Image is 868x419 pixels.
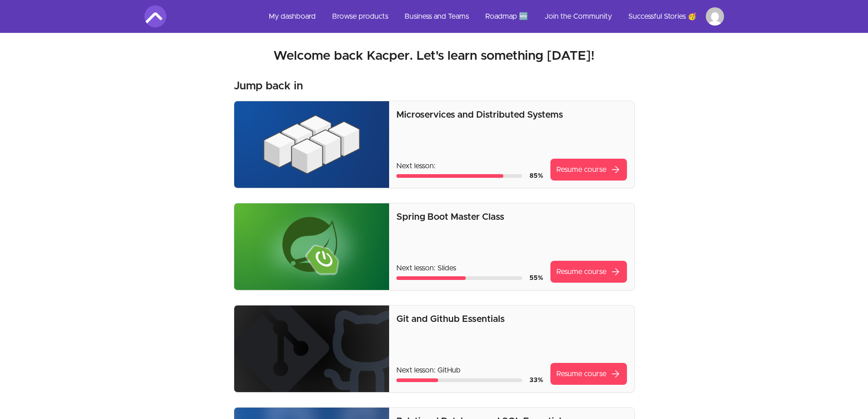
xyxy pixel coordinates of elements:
[529,275,543,281] span: 55 %
[550,261,627,283] a: Resume coursearrow_forward
[396,313,627,326] p: Git and Github Essentials
[621,5,704,27] a: Successful Stories 🥳
[144,5,166,27] img: Amigoscode logo
[529,377,543,383] span: 33 %
[262,5,724,27] nav: Main
[550,363,627,385] a: Resume coursearrow_forward
[325,5,395,27] a: Browse products
[396,211,627,223] p: Spring Boot Master Class
[537,5,619,27] a: Join the Community
[396,160,543,171] p: Next lesson:
[396,109,627,121] p: Microservices and Distributed Systems
[550,159,627,181] a: Resume coursearrow_forward
[706,7,724,26] img: Profile image for Kacper Kapela
[234,79,303,93] h3: Jump back in
[478,5,535,27] a: Roadmap 🆕
[234,305,390,392] img: Product image for Git and Github Essentials
[610,266,621,277] span: arrow_forward
[396,365,543,376] p: Next lesson: GitHub
[144,48,724,64] h2: Welcome back Kacper. Let's learn something [DATE]!
[234,203,390,290] img: Product image for Spring Boot Master Class
[396,276,522,280] div: Course progress
[397,5,476,27] a: Business and Teams
[396,263,543,274] p: Next lesson: Slides
[610,368,621,379] span: arrow_forward
[396,378,522,382] div: Course progress
[234,101,390,188] img: Product image for Microservices and Distributed Systems
[610,164,621,175] span: arrow_forward
[396,174,522,178] div: Course progress
[529,173,543,179] span: 85 %
[262,5,323,27] a: My dashboard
